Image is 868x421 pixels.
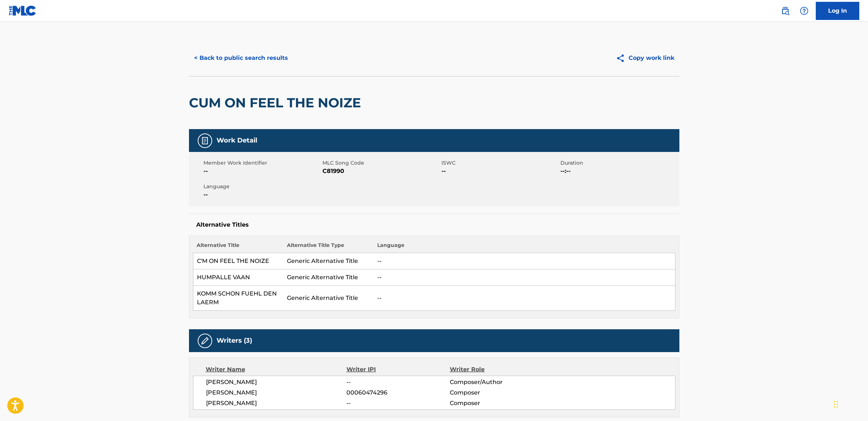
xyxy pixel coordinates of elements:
[203,190,321,199] span: --
[217,337,252,345] h5: Writers (3)
[781,7,790,15] img: search
[203,159,321,167] span: Member Work Identifier
[193,242,283,253] th: Alternative Title
[206,399,347,408] span: [PERSON_NAME]
[206,365,347,374] div: Writer Name
[346,365,450,374] div: Writer IPI
[193,253,283,269] td: C'M ON FEEL THE NOIZE
[193,286,283,311] td: KOMM SCHON FUEHL DEN LAERM
[450,365,544,374] div: Writer Role
[778,4,793,18] a: Public Search
[283,269,374,286] td: Generic Alternative Title
[832,386,868,421] iframe: Chat Widget
[374,269,675,286] td: --
[322,167,440,176] span: C81990
[206,378,347,387] span: [PERSON_NAME]
[203,183,321,190] span: Language
[189,95,365,111] h2: CUM ON FEEL THE NOIZE
[283,286,374,311] td: Generic Alternative Title
[203,167,321,176] span: --
[374,253,675,269] td: --
[616,54,629,63] img: Copy work link
[9,5,37,16] img: MLC Logo
[816,2,859,20] a: Log In
[217,136,257,145] h5: Work Detail
[441,167,559,176] span: --
[374,242,675,253] th: Language
[450,388,544,397] span: Composer
[346,388,449,397] span: 00060474296
[201,136,209,145] img: Work Detail
[283,253,374,269] td: Generic Alternative Title
[346,399,449,408] span: --
[611,49,679,67] button: Copy work link
[797,4,811,18] div: Help
[441,159,559,167] span: ISWC
[201,337,209,345] img: Writers
[206,388,347,397] span: [PERSON_NAME]
[800,7,809,15] img: help
[196,221,672,228] h5: Alternative Titles
[283,242,374,253] th: Alternative Title Type
[450,378,544,387] span: Composer/Author
[560,167,678,176] span: --:--
[834,393,838,415] div: Drag
[560,159,678,167] span: Duration
[189,49,293,67] button: < Back to public search results
[322,159,440,167] span: MLC Song Code
[450,399,544,408] span: Composer
[374,286,675,311] td: --
[346,378,449,387] span: --
[193,269,283,286] td: HUMPALLE VAAN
